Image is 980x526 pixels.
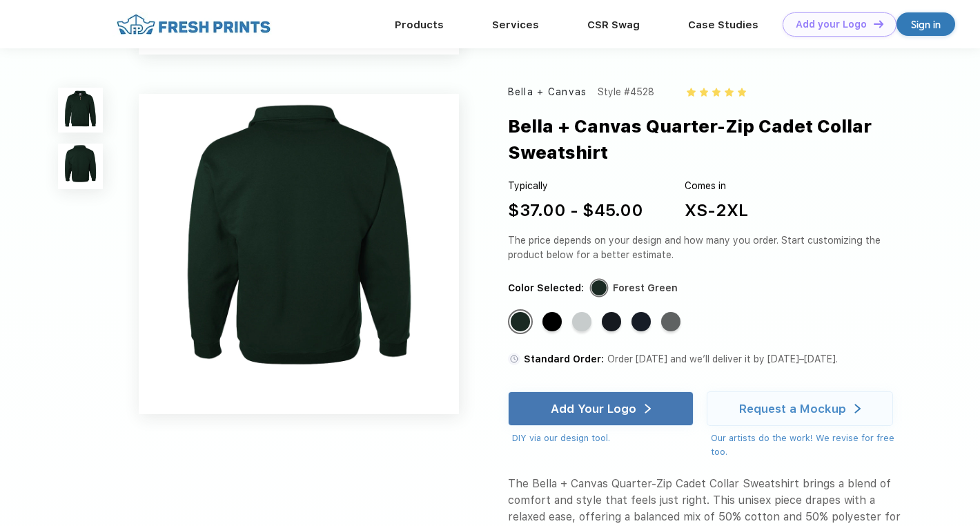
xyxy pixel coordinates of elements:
img: yellow_star.svg [725,88,733,96]
img: yellow_star.svg [712,88,721,96]
a: Products [395,19,444,31]
img: func=resize&h=100 [58,144,103,188]
img: fo%20logo%202.webp [112,12,275,37]
div: Typically [508,179,643,193]
div: Style #4528 [598,85,654,99]
div: The price depends on your design and how many you order. Start customizing the product below for ... [508,233,910,262]
span: Order [DATE] and we’ll deliver it by [DATE]–[DATE]. [607,353,838,364]
div: Forest Green [511,312,530,331]
div: Request a Mockup [739,402,846,416]
div: Ash [572,312,591,331]
img: func=resize&h=100 [58,88,103,133]
div: Bella + Canvas [508,85,587,99]
div: Bella + Canvas Quarter-Zip Cadet Collar Sweatshirt [508,113,949,166]
div: DIY via our design tool. [512,431,694,445]
div: Our artists do the work! We revise for free too. [711,431,909,458]
div: Add your Logo [796,19,867,30]
div: J Navy [631,312,651,331]
div: $37.00 - $45.00 [508,198,643,223]
div: Black [542,312,562,331]
a: Sign in [896,12,955,36]
img: white arrow [645,404,651,414]
img: yellow_star.svg [738,88,746,96]
img: func=resize&h=640 [139,94,459,414]
span: Standard Order: [524,353,604,364]
div: Oxford [661,312,680,331]
div: XS-2XL [685,198,748,223]
img: standard order [508,353,520,365]
img: yellow_star.svg [687,88,695,96]
div: Comes in [685,179,748,193]
div: Black Heather [602,312,621,331]
div: Color Selected: [508,280,584,295]
div: Forest Green [613,280,678,295]
img: yellow_star.svg [700,88,708,96]
img: white arrow [854,404,861,414]
div: Add Your Logo [551,402,636,416]
img: DT [874,20,883,28]
div: Sign in [911,17,941,32]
